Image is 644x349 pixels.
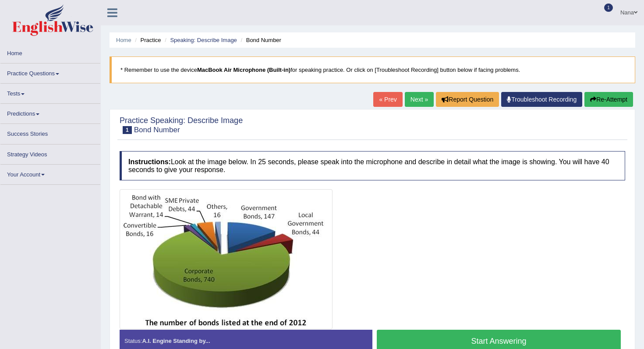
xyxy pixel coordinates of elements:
[0,43,100,60] a: Home
[501,92,582,107] a: Troubleshoot Recording
[373,92,402,107] a: « Prev
[0,84,100,101] a: Tests
[134,126,180,134] small: Bond Number
[0,145,100,162] a: Strategy Videos
[238,36,281,44] li: Bond Number
[197,67,290,73] b: MacBook Air Microphone (Built-in)
[0,63,100,81] a: Practice Questions
[120,116,243,134] h2: Practice Speaking: Describe Image
[128,158,171,166] b: Instructions:
[110,56,635,83] blockquote: * Remember to use the device for speaking practice. Or click on [Troubleshoot Recording] button b...
[0,104,100,121] a: Predictions
[436,92,499,107] button: Report Question
[170,37,237,43] a: Speaking: Describe Image
[604,4,613,12] span: 1
[133,36,161,44] li: Practice
[142,338,210,344] strong: A.I. Engine Standing by...
[0,124,100,141] a: Success Stories
[584,92,633,107] button: Re-Attempt
[405,92,434,107] a: Next »
[120,151,625,180] h4: Look at the image below. In 25 seconds, please speak into the microphone and describe in detail w...
[123,126,132,134] span: 1
[116,37,131,43] a: Home
[0,165,100,182] a: Your Account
